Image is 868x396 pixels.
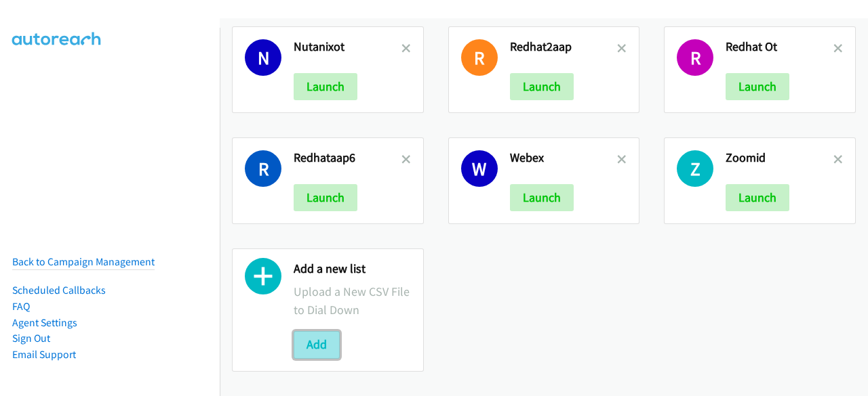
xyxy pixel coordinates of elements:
h2: Zoomid [726,150,833,166]
a: Scheduled Callbacks [12,284,106,296]
a: FAQ [12,300,30,313]
h2: Redhataap6 [294,150,401,166]
h1: W [461,150,498,187]
button: Launch [294,73,357,100]
h1: R [245,150,281,187]
h1: Z [677,150,713,187]
button: Launch [726,184,789,211]
h2: Webex [510,150,618,166]
h2: Add a new list [294,261,411,277]
h1: R [677,39,713,76]
button: Launch [510,184,574,211]
h2: Redhat Ot [726,39,833,55]
a: Sign Out [12,332,50,345]
button: Add [294,331,340,358]
h1: R [461,39,498,76]
button: Launch [510,73,574,100]
button: Launch [726,73,789,100]
a: Agent Settings [12,316,77,329]
p: Upload a New CSV File to Dial Down [294,282,411,319]
h1: N [245,39,281,76]
button: Launch [294,184,357,211]
a: Email Support [12,348,76,361]
h2: Redhat2aap [510,39,618,55]
h2: Nutanixot [294,39,401,55]
a: Back to Campaign Management [12,255,155,268]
